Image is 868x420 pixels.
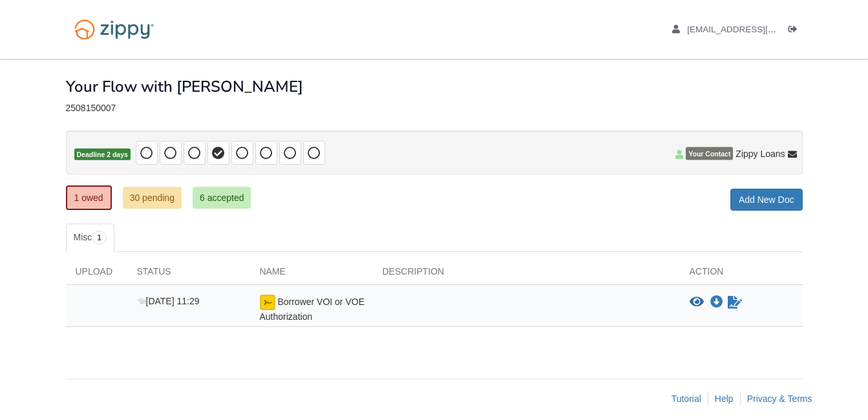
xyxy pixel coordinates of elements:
div: Name [250,265,373,284]
a: Help [715,394,734,404]
a: Tutorial [672,394,701,404]
div: Action [680,265,803,284]
span: Zippy Loans [736,147,785,160]
a: Privacy & Terms [747,394,812,404]
a: edit profile [672,25,836,37]
a: Waiting for your co-borrower to e-sign [726,295,743,310]
img: esign [260,295,275,310]
a: Misc [66,224,114,252]
a: Log out [789,25,803,37]
span: Your Contact [686,147,733,160]
a: Add New Doc [730,189,803,211]
h1: Your Flow with [PERSON_NAME] [66,78,303,95]
span: [DATE] 11:29 [137,296,200,306]
div: Description [373,265,680,284]
span: mariebarlow2941@gmail.com [687,25,835,34]
a: 30 pending [123,187,182,209]
a: 6 accepted [193,187,251,209]
span: Borrower VOI or VOE Authorization [260,297,365,322]
button: View Borrower VOI or VOE Authorization [690,296,704,309]
span: 1 [92,231,107,244]
div: 2508150007 [66,103,803,114]
div: Status [127,265,250,284]
a: Download Borrower VOI or VOE Authorization [710,297,723,308]
span: Deadline 2 days [74,149,131,161]
img: Logo [66,13,162,46]
div: Upload [66,265,127,284]
a: 1 owed [66,185,112,210]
